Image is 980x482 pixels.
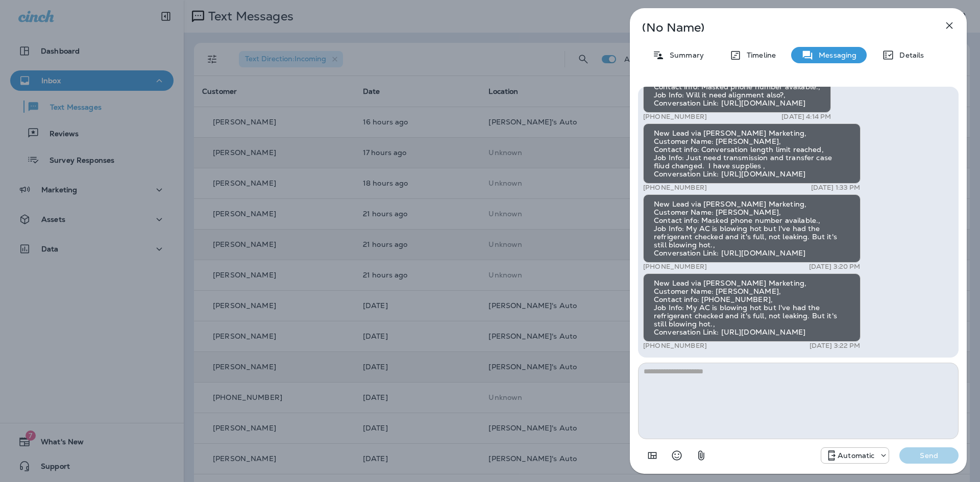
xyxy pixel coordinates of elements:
p: [DATE] 3:22 PM [810,342,861,350]
p: Automatic [838,451,874,460]
button: Select an emoji [667,445,687,466]
div: New Lead via [PERSON_NAME] Marketing, Customer Name: [PERSON_NAME], Contact info: Masked phone nu... [643,61,831,113]
p: Timeline [742,51,776,59]
p: [DATE] 4:14 PM [781,113,831,121]
button: Add in a premade template [642,445,663,466]
p: [DATE] 1:33 PM [811,184,861,192]
p: [PHONE_NUMBER] [643,263,707,271]
p: [PHONE_NUMBER] [643,342,707,350]
p: Messaging [814,51,856,59]
p: (No Name) [642,23,921,32]
p: Details [894,51,924,59]
p: Summary [665,51,704,59]
div: New Lead via [PERSON_NAME] Marketing, Customer Name: [PERSON_NAME], Contact info: [PHONE_NUMBER],... [643,273,861,342]
p: [DATE] 3:20 PM [809,263,861,271]
p: [PHONE_NUMBER] [643,113,707,121]
p: [PHONE_NUMBER] [643,184,707,192]
div: New Lead via [PERSON_NAME] Marketing, Customer Name: [PERSON_NAME], Contact info: Masked phone nu... [643,194,861,263]
div: New Lead via [PERSON_NAME] Marketing, Customer Name: [PERSON_NAME], Contact info: Conversation le... [643,123,861,184]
